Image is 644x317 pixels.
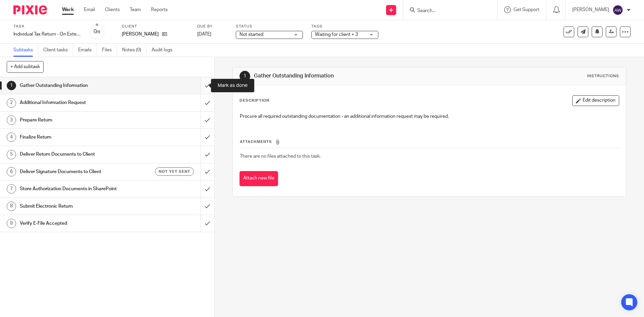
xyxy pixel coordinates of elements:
[417,8,477,14] input: Search
[13,24,80,29] label: Task
[7,167,16,176] div: 6
[311,24,378,29] label: Tags
[97,30,100,34] small: /9
[20,149,136,159] h1: Deliver Return Documents to Client
[152,44,177,57] a: Audit logs
[62,6,74,13] a: Work
[7,98,16,108] div: 2
[254,72,444,80] h1: Gather Outstanding Information
[102,44,117,57] a: Files
[130,6,141,13] a: Team
[7,115,16,125] div: 3
[239,171,278,186] button: Attach new file
[7,61,44,72] button: + Add subtask
[240,140,272,144] span: Attachments
[78,44,97,57] a: Emails
[20,132,136,142] h1: Finalize Return
[20,115,136,125] h1: Prepare Return
[239,98,269,103] p: Description
[315,32,358,37] span: Waiting for client + 3
[7,133,16,142] div: 4
[7,81,16,90] div: 1
[7,219,16,228] div: 9
[239,71,250,82] div: 1
[514,7,539,12] span: Get Support
[20,98,136,108] h1: Additional Information Request
[151,6,168,13] a: Reports
[122,44,147,57] a: Notes (0)
[20,201,136,211] h1: Submit Electronic Return
[240,113,619,120] p: Procure all required outstanding documentation - an additional information request may be required.
[7,150,16,159] div: 5
[20,184,136,194] h1: Store Authorization Documents in SharePoint
[240,154,321,159] span: There are no files attached to this task.
[239,32,263,37] span: Not started
[94,28,100,36] div: 0
[236,24,303,29] label: Status
[159,169,190,174] span: Not yet sent
[20,167,136,177] h1: Deliver Signature Documents to Client
[572,6,609,13] p: [PERSON_NAME]
[20,218,136,228] h1: Verify E-File Accepted
[13,5,47,14] img: Pixie
[587,73,619,79] div: Instructions
[13,31,80,38] div: Individual Tax Return - On Extension
[197,24,227,29] label: Due by
[197,32,211,37] span: [DATE]
[13,44,38,57] a: Subtasks
[20,81,136,91] h1: Gather Outstanding Information
[105,6,120,13] a: Clients
[43,44,73,57] a: Client tasks
[572,95,619,106] button: Edit description
[7,184,16,194] div: 7
[84,6,95,13] a: Email
[122,31,159,38] p: [PERSON_NAME]
[122,24,189,29] label: Client
[612,5,623,15] img: svg%3E
[7,202,16,211] div: 8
